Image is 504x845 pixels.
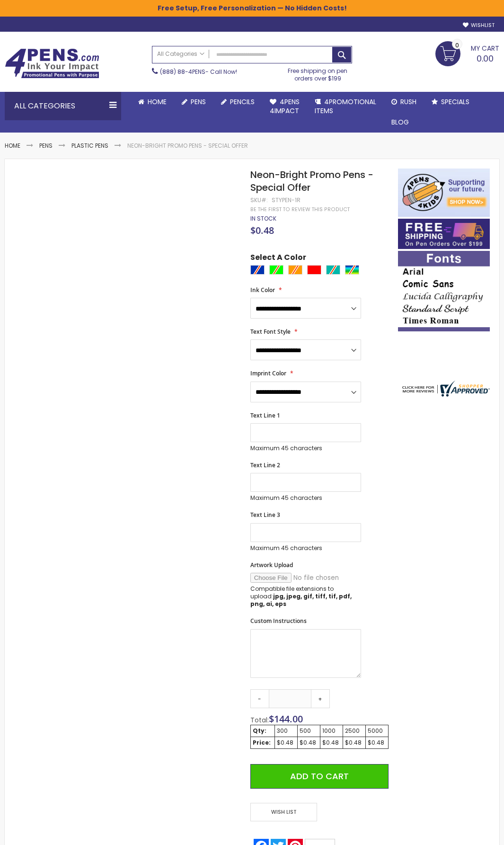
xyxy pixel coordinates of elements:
[250,214,276,222] span: In stock
[477,53,494,64] span: 0.00
[270,97,300,116] span: 4Pens 4impact
[400,381,490,397] img: 4pens.com widget logo
[250,592,352,608] strong: jpg, jpeg, gif, tiff, tif, pdf, png, ai, eps
[250,617,307,625] span: Custom Instructions
[290,770,349,782] span: Add to Cart
[131,92,174,112] a: Home
[250,561,293,569] span: Artwork Upload
[148,97,167,107] span: Home
[300,727,318,735] div: 500
[391,117,409,127] span: Blog
[398,251,490,331] img: font-personalization-examples
[250,803,319,821] a: Wish List
[253,738,271,747] strong: Price:
[152,46,209,62] a: All Categories
[250,215,276,222] div: Availability
[274,712,303,725] span: 144.00
[307,265,321,275] div: Red
[127,142,248,150] li: Neon-Bright Promo Pens - Special Offer
[307,92,384,121] a: 4PROMOTIONALITEMS
[250,369,286,377] span: Imprint Color
[250,461,280,469] span: Text Line 2
[250,224,274,237] span: $0.48
[300,739,318,747] div: $0.48
[315,97,376,116] span: 4PROMOTIONAL ITEMS
[250,411,280,419] span: Text Line 1
[250,494,361,502] p: Maximum 45 characters
[441,97,469,107] span: Specials
[400,391,490,399] a: 4pens.com certificate URL
[191,97,206,107] span: Pens
[5,92,121,120] div: All Categories
[463,22,495,29] a: Wishlist
[322,727,341,735] div: 1000
[400,97,416,107] span: Rush
[455,41,459,50] span: 0
[174,92,213,112] a: Pens
[250,286,275,294] span: Ink Color
[250,196,268,204] strong: SKU
[272,196,301,204] div: STYPEN-1R
[345,739,363,747] div: $0.48
[250,206,350,213] a: Be the first to review this product
[277,727,295,735] div: 300
[250,445,361,452] p: Maximum 45 characters
[39,142,53,150] a: Pens
[269,712,303,725] span: $
[160,68,205,76] a: (888) 88-4PENS
[250,689,269,708] a: -
[250,544,361,552] p: Maximum 45 characters
[435,41,499,65] a: 0.00 0
[398,219,490,249] img: Free shipping on orders over $199
[213,92,262,112] a: Pencils
[250,585,361,608] p: Compatible file extensions to upload:
[262,92,307,121] a: 4Pens4impact
[322,739,341,747] div: $0.48
[311,689,330,708] a: +
[5,142,20,150] a: Home
[157,50,204,58] span: All Categories
[230,97,255,107] span: Pencils
[283,63,352,82] div: Free shipping on pen orders over $199
[424,92,477,112] a: Specials
[250,328,291,336] span: Text Font Style
[5,48,99,79] img: 4Pens Custom Pens and Promotional Products
[250,764,389,789] button: Add to Cart
[384,112,416,133] a: Blog
[250,252,306,265] span: Select A Color
[398,169,490,217] img: 4pens 4 kids
[250,803,317,821] span: Wish List
[368,727,386,735] div: 5000
[384,92,424,112] a: Rush
[250,168,373,194] span: Neon-Bright Promo Pens - Special Offer
[253,727,266,735] strong: Qty:
[277,739,295,747] div: $0.48
[160,68,237,76] span: - Call Now!
[345,727,363,735] div: 2500
[368,739,386,747] div: $0.48
[250,511,280,519] span: Text Line 3
[250,715,269,725] span: Total:
[71,142,108,150] a: Plastic Pens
